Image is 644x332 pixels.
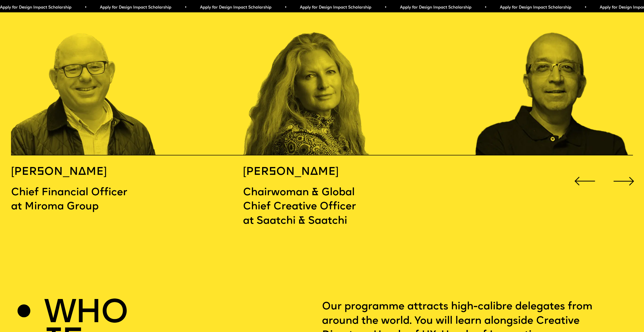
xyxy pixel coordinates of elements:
[184,6,187,10] span: •
[611,168,637,194] div: Next slide
[572,168,597,194] div: Previous slide
[384,6,387,10] span: •
[84,6,87,10] span: •
[284,6,287,10] span: •
[11,186,166,214] p: Chief Financial Officer at Miroma Group
[243,165,359,179] h5: [PERSON_NAME]
[484,6,487,10] span: •
[243,186,359,228] p: Chairwoman & Global Chief Creative Officer at Saatchi & Saatchi
[11,165,166,179] h5: [PERSON_NAME]
[584,6,587,10] span: •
